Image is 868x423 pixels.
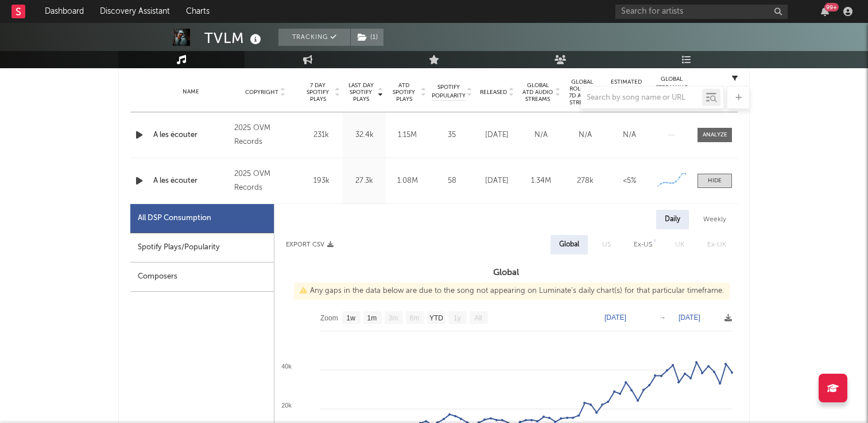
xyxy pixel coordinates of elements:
div: N/A [522,130,560,141]
div: [DATE] [478,175,516,187]
text: All [474,314,482,322]
div: Global [559,238,579,252]
text: 40k [281,363,292,370]
text: 1y [454,314,461,322]
input: Search by song name or URL [581,93,702,103]
text: Zoom [320,314,338,322]
div: All DSP Consumption [138,211,211,225]
span: Last Day Spotify Plays [346,82,376,103]
div: Composers [130,263,274,292]
div: Daily [656,210,689,229]
div: 2025 OVM Records [234,122,297,149]
span: ATD Spotify Plays [389,82,419,103]
text: 6m [410,314,420,322]
div: 35 [432,130,472,141]
span: ( 1 ) [350,29,384,46]
button: Export CSV [286,241,334,248]
a: A les écouter [153,130,228,141]
button: (1) [351,29,383,46]
div: 1.15M [389,130,426,141]
div: 32.4k [346,130,383,141]
div: All DSP Consumption [130,204,274,233]
text: → [659,314,666,322]
text: 20k [281,402,292,409]
text: [DATE] [679,314,700,322]
span: 7 Day Spotify Plays [303,82,333,103]
div: <5% [610,175,649,187]
span: Estimated % Playlist Streams Last Day [610,79,642,106]
text: 1m [367,314,377,322]
div: N/A [610,130,649,141]
div: Ex-US [634,238,652,252]
div: [DATE] [478,130,516,141]
div: 58 [432,175,472,187]
button: Tracking [278,29,350,46]
div: 1.08M [389,175,426,187]
text: [DATE] [604,314,626,322]
span: Global Rolling 7D Audio Streams [566,79,598,106]
div: Weekly [695,210,735,229]
div: 1.34M [522,175,560,187]
div: 278k [566,175,604,187]
div: 193k [303,175,340,187]
div: 2025 OVM Records [234,167,297,195]
div: N/A [566,130,604,141]
text: 1w [347,314,356,322]
div: 231k [303,130,340,141]
div: Any gaps in the data below are due to the song not appearing on Luminate's daily chart(s) for tha... [294,283,730,300]
button: 99+ [821,7,829,16]
div: Spotify Plays/Popularity [130,233,274,263]
text: 3m [389,314,398,322]
a: A les écouter [153,175,228,187]
span: Global ATD Audio Streams [522,82,553,103]
span: Spotify Popularity [432,83,466,100]
div: TVLM [204,29,264,48]
text: YTD [429,314,443,322]
div: 27.3k [346,175,383,187]
div: 99 + [824,3,839,11]
div: Global Streaming Trend (Last 60D) [654,75,689,109]
h3: Global [274,266,738,280]
input: Search for artists [615,5,788,19]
